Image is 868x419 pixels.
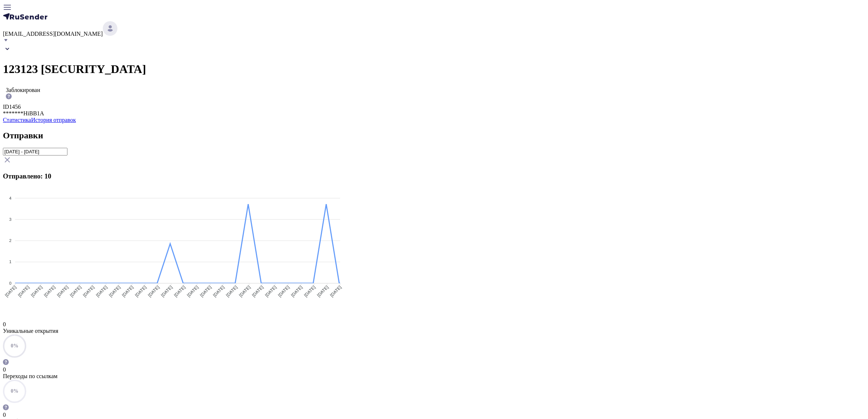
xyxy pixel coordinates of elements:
tspan: [DATE] [303,285,316,298]
h3: Отправлено: 10 [3,172,865,180]
div: 0 [3,321,865,328]
tspan: 2 [9,238,11,243]
tspan: 3 [9,217,11,222]
div: Переходы по ссылкам [3,373,865,380]
tspan: 1 [9,260,11,264]
span: Заблокирован [6,87,40,93]
h1: 123123 [SECURITY_DATA] [3,62,865,76]
tspan: [DATE] [238,285,252,298]
tspan: [DATE] [108,285,121,298]
div: 0 [3,366,865,373]
span: [EMAIL_ADDRESS][DOMAIN_NAME] [3,31,103,37]
span: 0% [11,343,19,349]
span: 0% [11,388,19,394]
tspan: [DATE] [212,285,226,298]
tspan: [DATE] [277,285,291,298]
a: Статистика [3,117,31,123]
tspan: [DATE] [30,285,43,298]
div: Уникальные открытия [3,328,865,334]
tspan: [DATE] [225,285,238,298]
tspan: [DATE] [329,285,343,298]
tspan: [DATE] [186,285,199,298]
tspan: [DATE] [264,285,277,298]
input: Datepicker input [3,148,67,155]
tspan: [DATE] [290,285,304,298]
tspan: [DATE] [316,285,330,298]
tspan: [DATE] [56,285,70,298]
tspan: [DATE] [95,285,109,298]
tspan: [DATE] [4,285,17,298]
tspan: [DATE] [173,285,187,298]
a: История отправок [31,117,76,123]
h2: Отправки [3,131,865,141]
tspan: [DATE] [17,285,31,298]
tspan: [DATE] [147,285,160,298]
tspan: [DATE] [134,285,148,298]
tspan: 0 [9,281,11,285]
tspan: [DATE] [121,285,135,298]
span: 1456 [9,104,21,110]
tspan: [DATE] [43,285,57,298]
tspan: [DATE] [251,285,265,298]
tspan: [DATE] [199,285,213,298]
tspan: [DATE] [160,285,174,298]
span: HiBB1A [23,110,44,116]
tspan: 4 [9,196,11,200]
tspan: [DATE] [82,285,96,298]
div: ID [3,104,865,110]
tspan: [DATE] [69,285,82,298]
div: 0 [3,412,865,418]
